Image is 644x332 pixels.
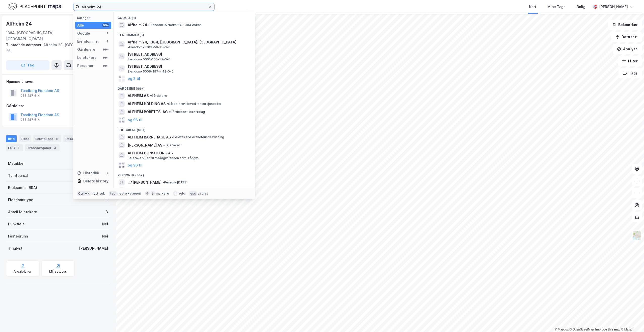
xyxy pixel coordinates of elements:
[163,143,180,147] span: Leietaker
[79,245,108,251] div: [PERSON_NAME]
[128,179,162,185] span: ...*[PERSON_NAME]
[6,42,106,54] div: Alfheim 28, [GEOGRAPHIC_DATA] 26
[128,69,174,74] span: Eiendom • 5006-197-442-0-0
[619,308,644,332] div: Kontrollprogram for chat
[63,135,88,142] div: Datasett
[128,93,149,99] span: ALFHEIM AS
[150,94,167,98] span: Gårdeiere
[8,160,24,167] div: Matrikkel
[6,144,23,151] div: ESG
[54,136,59,141] div: 8
[128,76,140,82] button: og 2 til
[102,56,109,60] div: 99+
[148,23,150,27] span: •
[128,142,162,148] span: [PERSON_NAME] AS
[595,328,620,331] a: Improve this map
[6,79,110,85] div: Hjemmelshaver
[109,191,117,196] div: tab
[77,16,111,20] div: Kategori
[148,23,201,27] span: Eiendom • Alfheim 24, 1384 Asker
[547,4,566,10] div: Mine Tags
[163,180,187,184] span: Person • [DATE]
[128,39,236,45] span: Alfheim 24, 1384, [GEOGRAPHIC_DATA], [GEOGRAPHIC_DATA]
[6,30,89,42] div: 1384, [GEOGRAPHIC_DATA], [GEOGRAPHIC_DATA]
[167,102,222,106] span: Gårdeiere • Hovedkontortjenester
[128,57,171,61] span: Eiendom • 5001-105-52-0-0
[77,191,91,196] div: Ctrl + k
[128,51,249,57] span: [STREET_ADDRESS]
[128,117,142,123] button: og 96 til
[619,68,642,78] button: Tags
[6,135,17,142] div: Info
[77,22,84,28] div: Alle
[608,20,642,30] button: Bokmerker
[114,29,255,38] div: Eiendommer (5)
[555,328,569,331] a: Mapbox
[613,44,642,54] button: Analyse
[16,145,21,150] div: 1
[169,110,205,114] span: Gårdeiere • Borettslag
[128,22,147,28] span: Alfheim 24
[167,102,168,106] span: •
[632,231,642,240] img: Z
[6,103,110,109] div: Gårdeiere
[118,192,141,196] div: neste kategori
[163,180,164,184] span: •
[128,101,166,107] span: ALFHEIM HOLDING AS
[618,56,642,66] button: Filter
[114,124,255,133] div: Leietakere (99+)
[77,170,99,176] div: Historikk
[198,192,208,196] div: avbryt
[178,192,185,196] div: velg
[8,2,61,11] img: logo.f888ab2527a4732fd821a326f86c7f29.svg
[102,48,109,52] div: 99+
[102,64,109,68] div: 99+
[102,221,108,227] div: Nei
[8,245,22,251] div: Tinglyst
[19,135,31,142] div: Eiere
[77,38,99,44] div: Eiendommer
[156,192,169,196] div: markere
[20,118,40,122] div: 955 287 614
[128,45,171,49] span: Eiendom • 3203-50-15-0-0
[105,31,109,35] div: 1
[128,134,171,140] span: ALFHEIM BARNEHAGE AS
[189,191,197,196] div: esc
[114,12,255,21] div: Google (1)
[77,46,95,53] div: Gårdeiere
[6,43,43,47] span: Tilhørende adresser:
[105,39,109,43] div: 5
[570,328,594,331] a: OpenStreetMap
[114,83,255,92] div: Gårdeiere (99+)
[128,156,199,160] span: Leietaker • Bedriftsrådgiv./annen adm. rådgiv.
[169,110,170,114] span: •
[114,169,255,178] div: Personer (99+)
[105,209,108,215] div: 8
[611,32,642,42] button: Datasett
[8,233,28,239] div: Festegrunn
[77,30,90,36] div: Google
[128,162,142,168] button: og 96 til
[529,4,536,10] div: Kart
[172,135,224,139] span: Leietaker • Førskoleundervisning
[14,270,32,274] div: Arealplaner
[79,3,208,11] input: Søk på adresse, matrikkel, gårdeiere, leietakere eller personer
[92,192,105,196] div: nytt søk
[8,221,25,227] div: Punktleie
[20,94,40,98] div: 955 287 614
[599,4,628,10] div: [PERSON_NAME]
[102,23,109,27] div: 99+
[49,270,67,274] div: Miljøstatus
[25,144,60,151] div: Transaksjoner
[128,150,249,156] span: ALFHEIM CONSULTING AS
[77,55,97,61] div: Leietakere
[150,94,151,98] span: •
[83,178,109,184] div: Delete history
[105,171,109,175] div: 2
[102,233,108,239] div: Nei
[128,109,168,115] span: ALFHEIM BORETTSLAG
[33,135,61,142] div: Leietakere
[104,197,108,203] div: —
[6,60,49,70] button: Tag
[577,4,585,10] div: Bolig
